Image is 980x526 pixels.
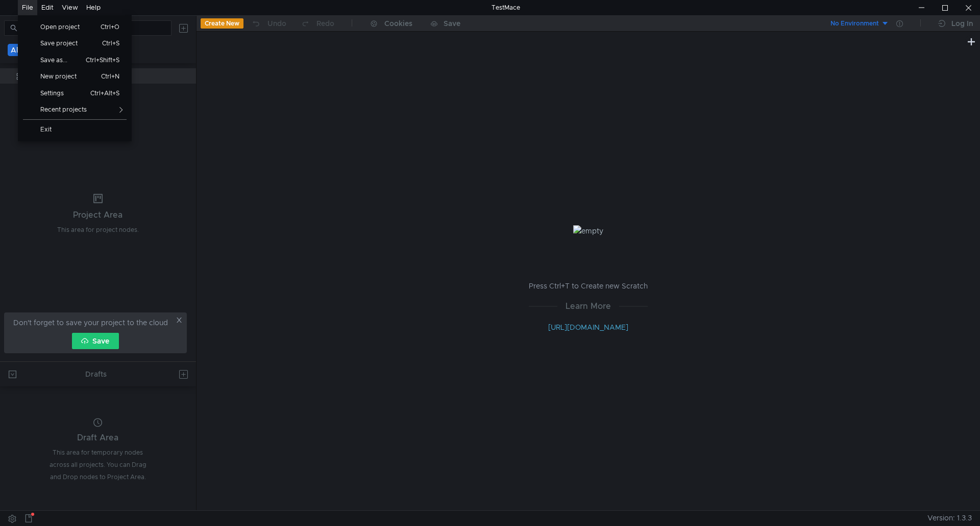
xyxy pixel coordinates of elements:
a: [URL][DOMAIN_NAME] [548,323,628,332]
div: No Environment [830,19,879,29]
div: Undo [267,17,286,30]
span: Don't forget to save your project to the cloud [13,317,168,329]
button: Undo [243,16,293,31]
button: Create New [201,18,243,29]
span: Version: 1.3.3 [927,511,972,525]
div: Log In [951,17,973,30]
button: All [8,44,22,56]
div: Redo [316,17,334,30]
span: Learn More [557,300,619,312]
img: empty [573,225,603,236]
div: Drafts [85,368,107,380]
div: Cookies [384,17,412,30]
button: Redo [293,16,341,31]
p: Press Ctrl+T to Create new Scratch [529,280,648,292]
div: Save [444,20,460,27]
button: Save [72,333,119,349]
button: No Environment [818,15,889,32]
